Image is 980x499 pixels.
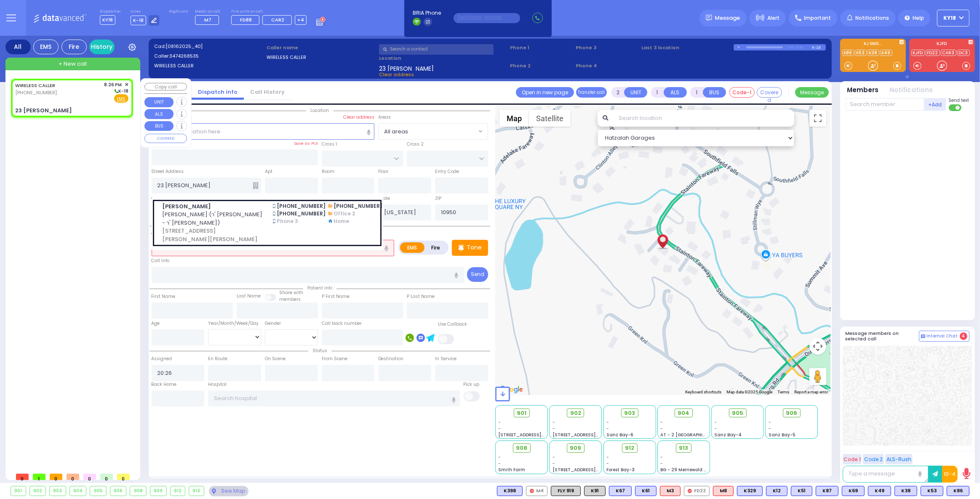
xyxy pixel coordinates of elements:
span: 8:26 PM [104,82,122,88]
span: KY18 [944,14,956,22]
label: In Service [435,356,457,362]
span: + New call [59,60,87,68]
label: KJ EMS... [840,42,906,48]
p: Tone [467,243,482,252]
span: 905 [732,409,743,417]
small: Share with [279,289,303,296]
span: - [660,425,663,432]
button: BUS [703,87,726,98]
span: Clear address [379,71,414,78]
div: FLY 919 [551,486,581,496]
div: BLS [895,486,917,496]
label: State [378,195,390,202]
span: 904 [678,409,689,417]
span: - [606,454,609,460]
div: K69 [842,486,865,496]
label: Apt [265,168,272,175]
span: BRIA Phone [413,9,441,17]
span: Send text [949,97,969,104]
img: red-radio-icon.svg [688,489,692,493]
img: message.svg [706,15,712,21]
button: Code 2 [863,454,884,464]
div: Fire [61,40,87,54]
div: K398 [497,486,523,496]
span: [PHONE_NUMBER] [334,202,382,210]
span: - [553,419,555,425]
span: [PHONE_NUMBER] [15,89,57,96]
div: BLS [816,486,838,496]
img: red-radio-icon.svg [530,489,534,493]
span: CAR2 [271,16,284,23]
label: Room [322,168,334,175]
div: BLS [635,486,657,496]
span: Message [715,14,740,22]
span: - [660,419,663,425]
label: Destination [378,356,403,362]
label: Gender [265,320,281,327]
label: Call back number [322,320,362,327]
input: Search hospital [208,390,459,406]
span: - [553,425,555,432]
button: +Add [924,98,946,111]
span: +4 [297,16,304,23]
u: EMS [117,96,126,102]
label: Fire [424,242,448,253]
span: 0 [117,474,130,480]
span: 906 [786,409,797,417]
a: K38 [868,50,879,56]
label: City [152,195,160,202]
span: - [606,425,609,432]
span: 0 [16,474,29,480]
label: P First Name [322,293,350,300]
div: K87 [816,486,838,496]
label: Fire units on call [231,9,307,14]
span: Smith Farm [499,467,526,473]
span: Phone 2 [510,62,573,69]
span: - [769,419,771,425]
label: Night unit [169,9,188,14]
label: First Name [152,293,176,300]
span: - [499,425,501,432]
button: Copy call [144,83,187,91]
div: BLS [868,486,891,496]
div: 23 [PERSON_NAME] [15,106,72,115]
label: On Scene [265,356,286,362]
div: 912 [171,486,185,496]
img: Logo [33,13,89,23]
span: All areas [378,123,488,139]
span: KY18 [100,15,115,25]
div: BLS [609,486,632,496]
button: COVERED [144,134,187,143]
img: Google [497,384,525,395]
span: Home [334,218,349,225]
span: 913 [679,444,688,452]
img: smartphone.png [273,204,275,208]
button: Internal Chat 4 [919,331,969,342]
button: Notifications [890,85,933,95]
label: EMS [400,242,425,253]
span: - [553,460,555,467]
input: (000)000-00000 [454,13,520,23]
span: [PERSON_NAME] [162,202,263,211]
span: Help [913,14,924,22]
label: Medic on call [195,9,222,14]
span: 1 [33,474,45,480]
button: Map camera controls [809,338,826,355]
span: Internal Chat [927,333,958,339]
label: Last Name [237,293,261,300]
div: ALS KJ [713,486,734,496]
label: Street Address [152,168,184,175]
span: - [715,419,717,425]
div: BLS [791,486,812,496]
div: BLS [737,486,763,496]
div: BLS [497,486,523,496]
div: 905 [90,486,106,496]
span: Sanz Bay-4 [715,432,742,438]
a: Dispatch info [192,88,244,96]
button: UNIT [624,87,647,98]
div: K49 [868,486,891,496]
div: 902 [30,486,46,496]
input: Search a contact [379,44,494,55]
div: 909 [150,486,166,496]
span: 0 [67,474,79,480]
